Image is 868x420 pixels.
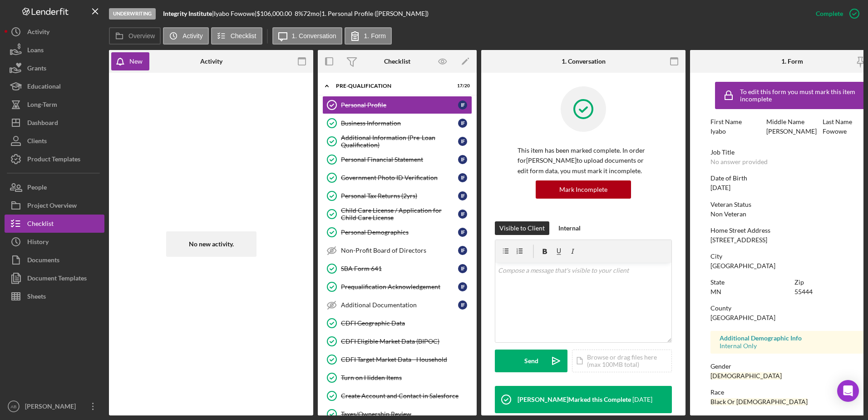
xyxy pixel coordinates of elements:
[322,332,472,350] a: CDFI Eligible Market Data (BIPOC)
[524,350,538,372] div: Send
[5,287,104,305] a: Sheets
[322,114,472,132] a: Business InformationIF
[27,77,61,98] div: Educational
[5,215,104,233] button: Checklist
[322,260,472,278] a: SBA Form 641IF
[322,241,472,260] a: Non-Profit Board of DirectorsIF
[341,265,458,272] div: SBA Form 641
[458,119,467,128] div: I F
[163,10,212,17] b: Integrity Institute
[5,178,104,196] button: People
[320,10,429,17] div: | 1. Personal Profile ([PERSON_NAME])
[27,196,77,217] div: Project Overview
[720,335,865,342] div: Additional Demographic Info
[518,396,631,403] div: [PERSON_NAME] Marked this Complete
[111,52,149,70] button: New
[740,88,867,103] div: To edit this form you must mark this item incomplete
[128,32,155,40] label: Overview
[364,32,386,40] label: 1. Form
[710,398,808,405] div: Black Or [DEMOGRAPHIC_DATA]
[632,396,652,403] time: 2025-08-02 14:47
[341,101,458,109] div: Personal Profile
[27,251,59,271] div: Documents
[27,23,49,43] div: Activity
[163,27,208,45] button: Activity
[341,207,458,221] div: Child Care License / Application for Child Care License
[231,32,256,40] label: Checklist
[5,196,104,215] button: Project Overview
[458,137,467,146] div: I F
[5,59,104,77] a: Grants
[322,369,472,387] a: Turn on Hidden Items
[710,288,721,295] div: MN
[163,10,214,17] div: |
[458,246,467,255] div: I F
[710,158,768,165] div: No answer provided
[341,174,458,181] div: Government Photo ID Verification
[5,77,104,95] button: Educational
[27,114,58,134] div: Dashboard
[499,221,545,235] div: Visible to Client
[554,221,585,235] button: Internal
[336,83,447,89] div: Pre-Qualification
[272,27,342,45] button: 1. Conversation
[495,221,549,235] button: Visible to Client
[27,269,87,290] div: Document Templates
[27,59,46,80] div: Grants
[5,269,104,287] a: Document Templates
[200,58,222,65] div: Activity
[558,221,581,235] div: Internal
[322,350,472,369] a: CDFI Target Market Data - Household
[794,288,813,295] div: 55444
[341,320,472,327] div: CDFI Geographic Data
[322,96,472,114] a: Personal ProfileIF
[559,180,607,199] div: Mark Incomplete
[710,314,775,321] div: [GEOGRAPHIC_DATA]
[458,155,467,164] div: I F
[5,114,104,132] a: Dashboard
[458,191,467,200] div: I F
[341,410,472,418] div: Taxes/Ownership Review
[341,338,472,345] div: CDFI Eligible Market Data (BIPOC)
[322,296,472,314] a: Additional DocumentationIF
[341,229,458,236] div: Personal Demographics
[27,233,49,253] div: History
[27,95,57,116] div: Long-Term
[341,192,458,200] div: Personal Tax Returns (2yrs)
[458,282,467,291] div: I F
[27,150,80,170] div: Product Templates
[5,251,104,269] button: Documents
[341,120,458,127] div: Business Information
[823,128,847,135] div: Fowowe
[5,150,104,168] button: Product Templates
[710,236,767,244] div: [STREET_ADDRESS]
[341,134,458,149] div: Additional Information (Pre-Loan Qualification)
[495,350,567,372] button: Send
[5,132,104,150] button: Clients
[27,132,47,152] div: Clients
[710,184,730,191] div: [DATE]
[109,27,161,45] button: Overview
[341,283,458,290] div: Prequalification Acknowledgement
[345,27,392,45] button: 1. Form
[5,95,104,114] button: Long-Term
[781,58,803,65] div: 1. Form
[5,41,104,59] a: Loans
[341,356,472,363] div: CDFI Target Market Data - Household
[807,5,863,23] button: Complete
[710,262,775,270] div: [GEOGRAPHIC_DATA]
[166,231,256,257] div: No new activity.
[710,118,762,125] div: First Name
[458,210,467,219] div: I F
[454,83,470,89] div: 17 / 20
[322,223,472,241] a: Personal DemographicsIF
[384,58,410,65] div: Checklist
[182,32,202,40] label: Activity
[562,58,606,65] div: 1. Conversation
[458,300,467,310] div: I F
